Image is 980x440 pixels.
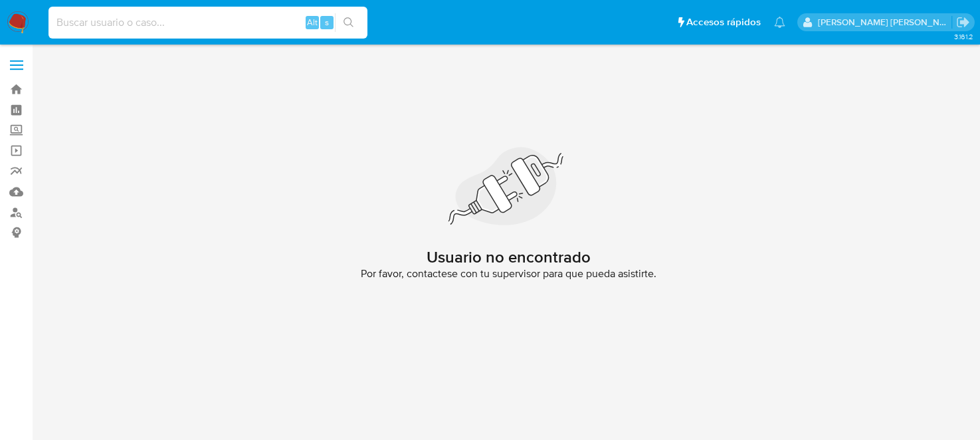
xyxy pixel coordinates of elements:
input: Buscar usuario o caso... [49,14,367,31]
span: s [325,16,329,29]
p: brenda.morenoreyes@mercadolibre.com.mx [818,16,952,29]
button: search-icon [335,13,362,32]
h2: Usuario no encontrado [427,247,591,267]
a: Notificaciones [774,17,785,28]
span: Alt [307,16,318,29]
span: Por favor, contactese con tu supervisor para que pueda asistirte. [361,267,656,280]
span: Accesos rápidos [686,15,761,29]
a: Salir [956,15,970,29]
